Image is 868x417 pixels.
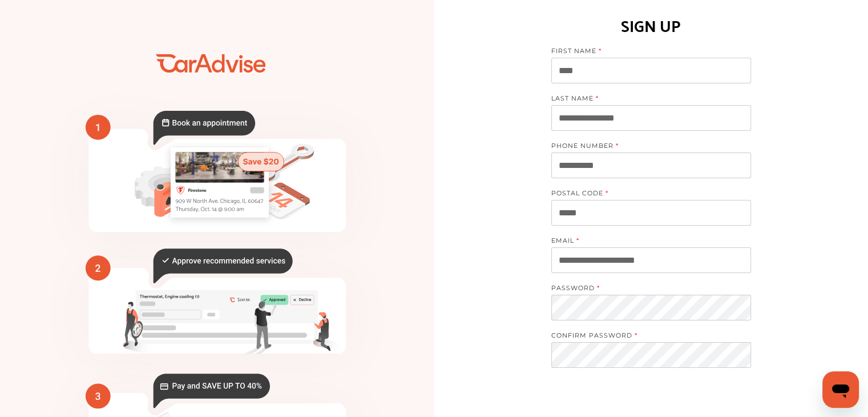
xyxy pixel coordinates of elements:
[551,284,740,295] label: PASSWORD
[822,371,859,408] iframe: Button to launch messaging window
[551,189,740,200] label: POSTAL CODE
[551,331,740,342] label: CONFIRM PASSWORD
[551,236,740,247] label: EMAIL
[551,142,740,153] label: PHONE NUMBER
[621,11,681,38] h1: SIGN UP
[551,94,740,105] label: LAST NAME
[551,47,740,58] label: FIRST NAME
